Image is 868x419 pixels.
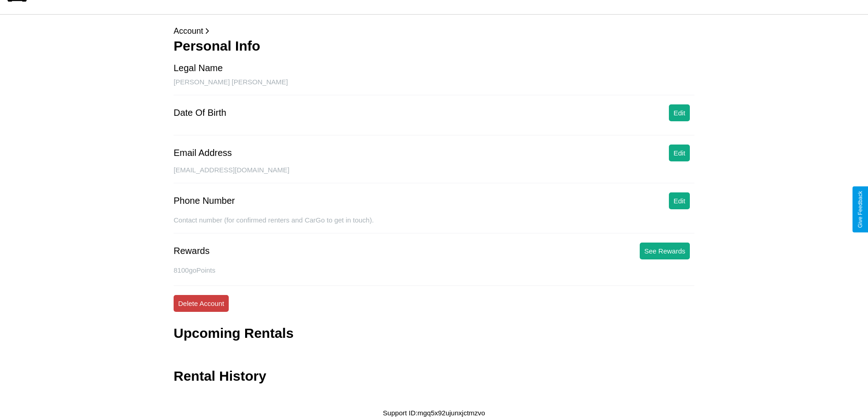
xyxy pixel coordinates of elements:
div: Contact number (for confirmed renters and CarGo to get in touch). [174,216,694,233]
div: Rewards [174,246,210,256]
p: 8100 goPoints [174,264,694,276]
div: Give Feedback [857,191,863,228]
button: Delete Account [174,295,229,312]
button: Edit [669,104,690,121]
div: Legal Name [174,63,223,73]
div: [PERSON_NAME] [PERSON_NAME] [174,78,694,95]
div: Date Of Birth [174,108,226,118]
div: [EMAIL_ADDRESS][DOMAIN_NAME] [174,166,694,183]
button: See Rewards [640,243,690,259]
div: Phone Number [174,196,235,206]
p: Account [174,24,694,38]
p: Support ID: mgq5x92ujunxjctmzvo [383,407,485,419]
h3: Upcoming Rentals [174,326,293,341]
h3: Personal Info [174,38,694,54]
button: Edit [669,145,690,161]
h3: Rental History [174,368,266,384]
div: Email Address [174,148,232,158]
button: Edit [669,192,690,209]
